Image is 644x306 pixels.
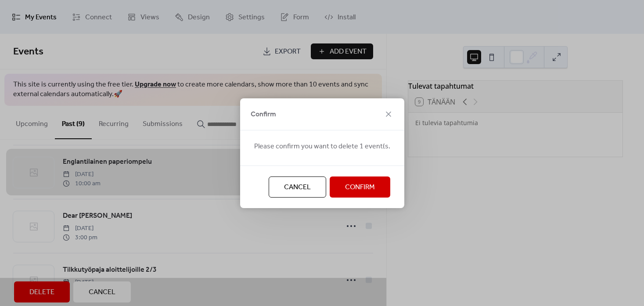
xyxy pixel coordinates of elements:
[284,182,311,193] span: Cancel
[254,141,390,152] span: Please confirm you want to delete 1 event(s.
[251,109,276,120] span: Confirm
[269,176,326,198] button: Cancel
[345,182,375,193] span: Confirm
[330,176,390,198] button: Confirm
